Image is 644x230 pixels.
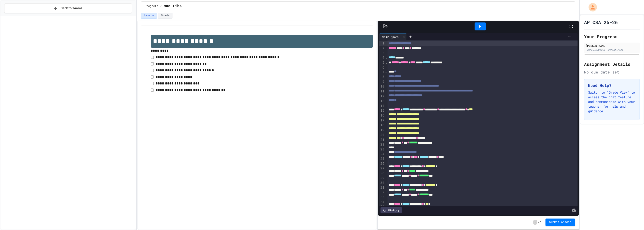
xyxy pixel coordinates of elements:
[545,219,575,226] button: Submit Answer
[584,33,640,40] h2: Your Progress
[379,70,385,75] div: 7
[379,113,385,118] div: 16
[379,147,385,152] div: 23
[584,19,618,26] h1: AP CSA 25-26
[145,4,158,8] span: Projects
[379,138,385,142] div: 21
[379,185,385,190] div: 31
[379,157,385,161] div: 25
[385,61,387,64] span: Fold line
[584,2,598,13] div: My Account
[379,41,385,46] div: 1
[540,220,542,224] span: 1
[379,46,385,51] div: 2
[379,51,385,56] div: 3
[379,181,385,185] div: 30
[379,89,385,94] div: 11
[379,34,401,39] div: Main.java
[379,118,385,123] div: 17
[379,84,385,89] div: 10
[379,108,385,113] div: 15
[379,60,385,65] div: 5
[549,220,571,224] span: Submit Answer
[379,166,385,171] div: 27
[379,94,385,99] div: 12
[4,3,132,13] button: Back to Teams
[379,75,385,80] div: 8
[379,128,385,133] div: 19
[379,123,385,128] div: 18
[605,191,639,211] iframe: chat widget
[588,90,636,113] p: Switch to "Grade View" to access the chat feature and communicate with your teacher for help and ...
[379,104,385,108] div: 14
[584,61,640,67] h2: Assignment Details
[624,211,639,225] iframe: chat widget
[584,69,640,75] div: No due date set
[379,133,385,138] div: 20
[538,220,540,224] span: /
[379,152,385,157] div: 24
[585,48,638,51] div: [EMAIL_ADDRESS][DOMAIN_NAME]
[141,13,157,19] button: Lesson
[381,207,402,213] div: History
[379,55,385,60] div: 4
[379,142,385,147] div: 22
[164,4,182,9] span: Mad Libs
[385,70,387,74] span: Fold line
[379,204,385,209] div: 35
[385,56,387,59] span: Fold line
[379,176,385,181] div: 29
[379,195,385,200] div: 33
[379,99,385,104] div: 13
[533,220,537,225] span: -
[379,171,385,176] div: 28
[588,83,636,88] h3: Need Help?
[158,13,172,19] button: Grade
[379,65,385,70] div: 6
[585,44,638,48] div: [PERSON_NAME]
[379,33,407,40] div: Main.java
[160,4,162,8] span: /
[379,190,385,195] div: 32
[379,80,385,84] div: 9
[379,200,385,204] div: 34
[61,6,82,11] span: Back to Teams
[379,161,385,166] div: 26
